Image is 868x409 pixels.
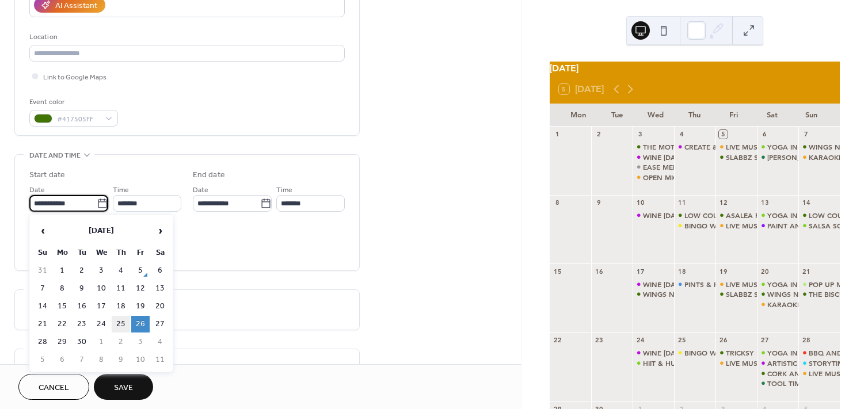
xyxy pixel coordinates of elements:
[719,267,728,276] div: 19
[151,316,169,332] td: 27
[684,221,763,231] div: BINGO WITH BIG TONE
[767,358,842,368] div: ARTISTIC EDGE CLASS
[643,358,685,368] div: HIIT & HUSH
[684,348,763,358] div: BINGO WITH BIG TONE
[595,198,603,207] div: 9
[633,211,674,220] div: WINE WEDNESDAY
[595,267,603,276] div: 16
[767,142,863,152] div: YOGA IN THE GREENHOUSE
[131,280,150,297] td: 12
[684,142,730,152] div: CREATE & SIP
[715,280,757,289] div: LIVE MUSIC WITH OCEAN DRIVE DUO
[798,358,840,368] div: STORYTIME SIPS
[34,219,51,242] span: ‹
[636,267,645,276] div: 17
[677,198,686,207] div: 11
[112,298,130,315] td: 18
[53,334,71,350] td: 29
[193,169,225,181] div: End date
[719,198,728,207] div: 12
[636,336,645,345] div: 24
[757,152,798,162] div: TIM LOWRY: SOUTHERN FRIED CIRCUS
[802,198,810,207] div: 14
[33,280,52,297] td: 7
[57,113,100,125] span: #417505FF
[92,244,111,261] th: We
[53,280,71,297] td: 8
[92,316,111,332] td: 24
[276,184,292,196] span: Time
[151,280,169,297] td: 13
[112,334,130,350] td: 2
[674,280,715,289] div: PINTS & PUZZLES
[92,351,111,368] td: 8
[636,130,645,139] div: 3
[633,173,674,182] div: OPEN MIC NIGHT
[677,336,686,345] div: 25
[757,280,798,289] div: YOGA IN THE GREENHOUSE
[33,316,52,332] td: 21
[674,221,715,231] div: BINGO WITH BIG TONE
[131,334,150,350] td: 3
[33,244,52,261] th: Su
[112,262,130,279] td: 4
[792,104,831,127] div: Sun
[131,298,150,315] td: 19
[151,298,169,315] td: 20
[112,351,130,368] td: 9
[715,221,757,231] div: LIVE MUSIC WITH COLLEEN LLOY
[73,280,91,297] td: 9
[757,358,798,368] div: ARTISTIC EDGE CLASS
[643,173,702,182] div: OPEN MIC NIGHT
[715,348,757,358] div: TRICKSY PIG BARBECUE FOOD TRUCK
[715,289,757,299] div: SLABBZ SMASHIN' PATTIES FOOD TRUCK
[73,334,91,350] td: 30
[767,379,837,388] div: TOOL TIME COMEDY
[809,152,843,162] div: KARAOKE
[53,219,150,243] th: [DATE]
[112,280,130,297] td: 11
[674,142,715,152] div: CREATE & SIP
[643,348,685,358] div: WINE [DATE]
[33,334,52,350] td: 28
[798,369,840,379] div: LIVE MUSIC WITH SUGA T & THE OTS
[633,358,674,368] div: HIIT & HUSH
[757,369,798,379] div: CORK AND CRUST FOOD TRUCK
[643,162,713,172] div: EASE MEET & GREET
[715,142,757,152] div: LIVE MUSIC WITH SEAN KEEFER
[757,221,798,231] div: PAINT AND SIP "Honey the Highlander"
[674,211,715,220] div: LOW COUNTRY FISH CAMP FOOD TRUCK
[18,374,89,400] button: Cancel
[73,316,91,332] td: 23
[726,211,801,220] div: ASALEA FOOD TRUCK
[73,244,91,261] th: Tu
[151,351,169,368] td: 11
[753,104,791,127] div: Sat
[809,280,865,289] div: POP UP MARKET
[633,162,674,172] div: EASE MEET & GREET
[798,221,840,231] div: SALSA SOCIAL
[760,198,769,207] div: 13
[757,142,798,152] div: YOGA IN THE GREENHOUSE
[767,348,863,358] div: YOGA IN THE GREENHOUSE
[637,104,675,127] div: Wed
[193,184,208,196] span: Date
[760,336,769,345] div: 27
[113,184,129,196] span: Time
[29,96,116,108] div: Event color
[131,316,150,332] td: 26
[715,211,757,220] div: ASALEA FOOD TRUCK
[112,244,130,261] th: Th
[643,280,685,289] div: WINE [DATE]
[798,348,840,358] div: BBQ AND BREWS
[151,219,169,242] span: ›
[757,211,798,220] div: YOGA IN THE GREENHOUSE
[798,211,840,220] div: LOW COUNTRY FISH CAMP FOOD TRUCK
[684,280,743,289] div: PINTS & PUZZLES
[553,267,562,276] div: 15
[798,289,840,299] div: THE BISCUIT SHED
[112,316,130,332] td: 25
[595,336,603,345] div: 23
[674,348,715,358] div: BINGO WITH BIG TONE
